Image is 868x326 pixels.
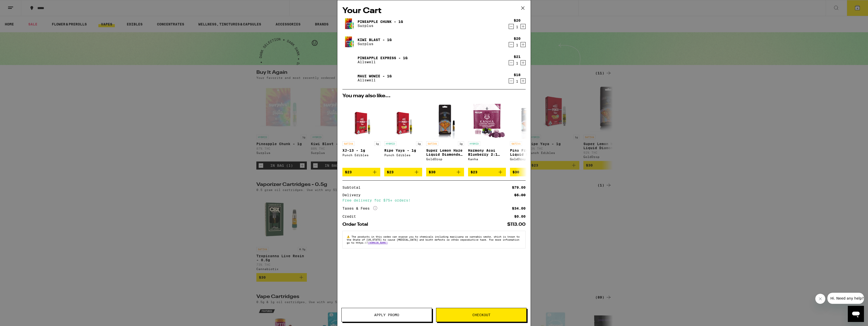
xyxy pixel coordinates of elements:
[514,193,526,197] div: $5.00
[521,60,526,65] button: Increment
[347,235,351,238] span: ⚠️
[509,78,514,83] button: Decrement
[426,157,464,161] div: GoldDrop
[458,141,464,146] p: 1g
[342,5,526,17] h2: Your Cart
[384,148,422,152] p: Ripe Yaya - 1g
[426,148,464,156] p: Super Lemon Haze Liquid Diamonds - 1g
[436,308,527,322] button: Checkout
[521,78,526,83] button: Increment
[510,148,548,156] p: Pina Fresca Liquid Diamonds - 1g
[521,42,526,47] button: Increment
[347,101,376,139] img: Punch Edibles - XJ-13 - 1g
[521,24,526,29] button: Increment
[512,170,519,174] span: $30
[342,93,526,99] h2: You may also like...
[389,101,418,139] img: Punch Edibles - Ripe Yaya - 1g
[514,215,526,218] div: $0.00
[358,38,392,42] a: Kiwi Blast - 1g
[342,35,357,49] img: Kiwi Blast - 1g
[387,170,394,174] span: $23
[514,55,521,59] div: $21
[429,170,436,174] span: $30
[358,60,408,64] p: Allswell
[345,170,352,174] span: $23
[342,17,357,31] img: Pineapple Chunk - 1g
[374,313,399,317] span: Apply Promo
[342,153,380,157] div: Punch Edibles
[509,24,514,29] button: Decrement
[342,215,360,218] div: Credit
[509,42,514,47] button: Decrement
[468,101,506,168] a: Open page for Harmony Acai Blueberry 2:1 CBG Gummies from Kanha
[342,206,377,211] div: Taxes & Fees
[358,20,403,24] a: Pineapple Chunk - 1g
[358,78,392,82] p: Allswell
[512,186,526,189] div: $79.00
[341,308,432,322] button: Apply Promo
[426,101,464,168] a: Open page for Super Lemon Haze Liquid Diamonds - 1g from GoldDrop
[514,37,521,41] div: $20
[342,101,380,168] a: Open page for XJ-13 - 1g from Punch Edibles
[815,294,825,304] iframe: Close message
[514,18,521,22] div: $20
[426,141,438,146] p: SATIVA
[512,207,526,210] div: $34.00
[342,71,357,85] img: Maui Wowie - 1g
[384,101,422,168] a: Open page for Ripe Yaya - 1g from Punch Edibles
[347,235,520,244] span: The products in this order can expose you to chemicals including marijuana or cannabis smoke, whi...
[426,168,464,176] button: Add to bag
[509,60,514,65] button: Decrement
[514,61,521,65] div: 1
[514,73,521,77] div: $18
[368,241,388,244] a: [DOMAIN_NAME]
[342,53,357,67] img: Pineapple Express - 1g
[507,222,526,227] div: $113.00
[510,141,522,146] p: SATIVA
[472,313,491,317] span: Checkout
[416,141,422,146] p: 1g
[468,157,506,161] div: Kanha
[468,168,506,176] button: Add to bag
[384,141,396,146] p: HYBRID
[827,293,864,304] iframe: Message from company
[384,153,422,157] div: Punch Edibles
[358,56,408,60] a: Pineapple Express - 1g
[468,148,506,156] p: Harmony Acai Blueberry 2:1 CBG Gummies
[342,186,364,189] div: Subtotal
[342,222,372,227] div: Order Total
[358,74,392,78] a: Maui Wowie - 1g
[468,141,480,146] p: HYBRID
[510,157,548,161] div: GoldDrop
[471,170,477,174] span: $23
[342,199,526,202] div: Free delivery for $75+ orders!
[514,101,544,139] img: GoldDrop - Pina Fresca Liquid Diamonds - 1g
[358,24,403,28] p: Surplus
[514,25,521,29] div: 1
[384,168,422,176] button: Add to bag
[342,193,364,197] div: Delivery
[342,168,380,176] button: Add to bag
[510,101,548,168] a: Open page for Pina Fresca Liquid Diamonds - 1g from GoldDrop
[427,101,463,139] img: GoldDrop - Super Lemon Haze Liquid Diamonds - 1g
[514,79,521,83] div: 1
[342,148,380,152] p: XJ-13 - 1g
[468,101,505,139] img: Kanha - Harmony Acai Blueberry 2:1 CBG Gummies
[358,42,392,46] p: Surplus
[374,141,380,146] p: 1g
[514,43,521,47] div: 1
[848,306,864,322] iframe: Button to launch messaging window
[510,168,548,176] button: Add to bag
